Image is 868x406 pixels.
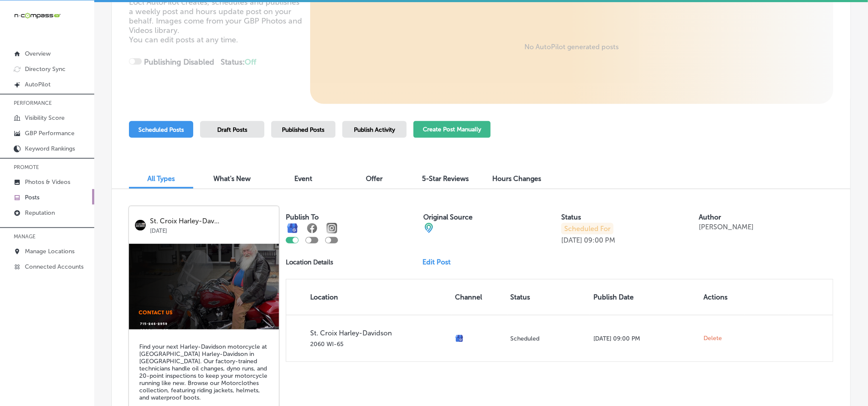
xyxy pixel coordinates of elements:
[561,213,581,221] label: Status
[492,175,541,183] span: Hours Changes
[354,126,395,133] span: Publish Activity
[424,213,473,221] label: Original Source
[25,81,51,88] p: AutoPilot
[561,236,582,244] p: [DATE]
[422,175,469,183] span: 5-Star Reviews
[25,263,84,270] p: Connected Accounts
[25,194,39,201] p: Posts
[14,12,61,20] img: 660ab0bf-5cc7-4cb8-ba1c-48b5ae0f18e60NCTV_CLogo_TV_Black_-500x88.png
[310,341,449,348] p: 2060 WI-65
[25,114,65,122] p: Visibility Score
[286,279,452,315] th: Location
[25,209,55,216] p: Reputation
[286,258,333,266] p: Location Details
[366,175,383,183] span: Offer
[584,236,615,244] p: 09:00 PM
[507,279,590,315] th: Status
[25,130,75,137] p: GBP Performance
[135,220,146,231] img: logo
[25,145,75,152] p: Keyword Rankings
[424,223,434,233] img: cba84b02adce74ede1fb4a8549a95eca.png
[700,279,745,315] th: Actions
[699,223,754,231] p: [PERSON_NAME]
[286,213,319,221] label: Publish To
[150,217,273,225] p: St. Croix Harley-Dav...
[561,223,614,234] p: Scheduled For
[310,329,449,337] p: St. Croix Harley-Davidson
[413,121,491,138] button: Create Post Manually
[150,225,273,234] p: [DATE]
[452,279,507,315] th: Channel
[138,126,184,133] span: Scheduled Posts
[282,126,325,133] span: Published Posts
[25,248,75,255] p: Manage Locations
[704,335,722,342] span: Delete
[25,50,51,57] p: Overview
[590,279,700,315] th: Publish Date
[294,175,312,183] span: Event
[593,335,697,342] p: [DATE] 09:00 PM
[511,335,587,342] p: Scheduled
[25,65,66,73] p: Directory Sync
[129,244,279,329] img: 299a0d76-2243-4b86-9c0f-96fe4a297e88St-Croix-Harley-Davidson13.png
[147,175,175,183] span: All Types
[423,258,458,266] a: Edit Post
[25,178,70,186] p: Photos & Videos
[214,175,251,183] span: What's New
[699,213,721,221] label: Author
[217,126,247,133] span: Draft Posts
